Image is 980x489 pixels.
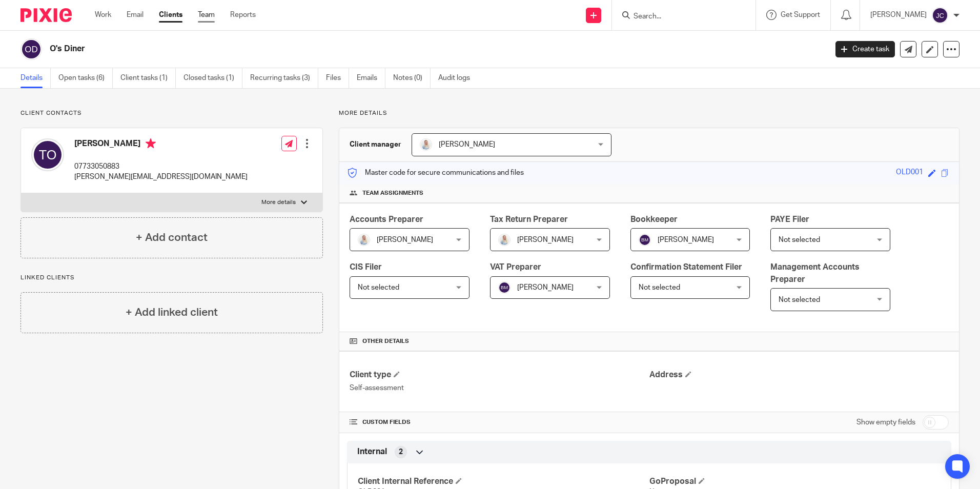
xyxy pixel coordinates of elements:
[658,236,714,243] span: [PERSON_NAME]
[498,281,511,294] img: svg%3E
[50,44,666,54] h2: O's Diner
[95,10,111,20] a: Work
[126,304,218,320] h4: + Add linked client
[261,198,296,207] p: More details
[350,383,649,393] p: Self-assessment
[490,263,541,271] span: VAT Preparer
[896,167,923,179] div: OLD001
[498,234,511,246] img: MC_T&CO_Headshots-25.jpg
[932,7,948,24] img: svg%3E
[358,476,649,487] h4: Client Internal Reference
[649,476,941,487] h4: GoProposal
[639,234,651,246] img: svg%3E
[358,284,399,291] span: Not selected
[58,68,113,88] a: Open tasks (6)
[350,215,423,223] span: Accounts Preparer
[770,215,809,223] span: PAYE Filer
[347,168,524,178] p: Master code for secure communications and files
[357,446,387,457] span: Internal
[856,417,915,427] label: Show empty fields
[31,138,64,171] img: svg%3E
[21,38,42,60] img: svg%3E
[399,447,403,457] span: 2
[350,370,649,380] h4: Client type
[438,68,478,88] a: Audit logs
[770,263,860,283] span: Management Accounts Preparer
[21,68,51,88] a: Details
[420,138,432,151] img: MC_T&CO_Headshots-25.jpg
[250,68,318,88] a: Recurring tasks (3)
[21,274,323,282] p: Linked clients
[183,68,242,88] a: Closed tasks (1)
[358,234,370,246] img: MC_T&CO_Headshots-25.jpg
[74,161,248,172] p: 07733050883
[21,109,323,117] p: Client contacts
[630,215,678,223] span: Bookkeeper
[362,189,423,197] span: Team assignments
[781,11,820,18] span: Get Support
[779,236,820,243] span: Not selected
[21,8,72,22] img: Pixie
[490,215,568,223] span: Tax Return Preparer
[870,10,927,20] p: [PERSON_NAME]
[835,41,895,57] a: Create task
[517,284,574,291] span: [PERSON_NAME]
[74,138,248,151] h4: [PERSON_NAME]
[146,138,156,149] i: Primary
[439,141,495,148] span: [PERSON_NAME]
[350,263,382,271] span: CIS Filer
[639,284,680,291] span: Not selected
[517,236,574,243] span: [PERSON_NAME]
[393,68,431,88] a: Notes (0)
[230,10,256,20] a: Reports
[339,109,959,117] p: More details
[362,337,409,345] span: Other details
[649,370,949,380] h4: Address
[74,172,248,182] p: [PERSON_NAME][EMAIL_ADDRESS][DOMAIN_NAME]
[120,68,176,88] a: Client tasks (1)
[198,10,215,20] a: Team
[357,68,385,88] a: Emails
[159,10,182,20] a: Clients
[632,12,725,22] input: Search
[350,139,401,150] h3: Client manager
[779,296,820,303] span: Not selected
[326,68,349,88] a: Files
[127,10,144,20] a: Email
[377,236,433,243] span: [PERSON_NAME]
[630,263,742,271] span: Confirmation Statement Filer
[136,230,208,246] h4: + Add contact
[350,418,649,426] h4: CUSTOM FIELDS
